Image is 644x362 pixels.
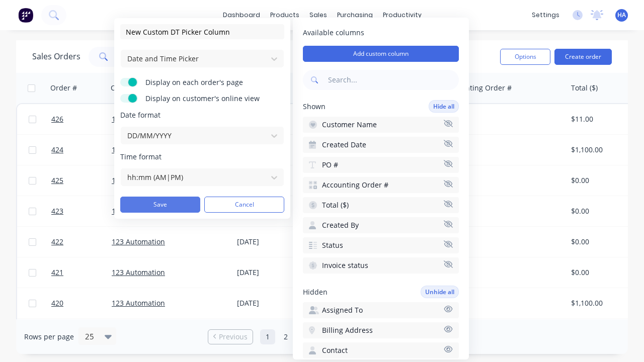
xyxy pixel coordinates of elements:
[322,120,377,130] span: Customer Name
[303,102,326,112] span: Shown
[326,70,459,90] input: Search...
[617,11,626,20] span: HA
[51,114,63,124] span: 426
[303,177,459,193] button: Accounting Order #
[120,152,284,162] span: Time format
[322,160,338,170] span: PO #
[571,298,630,308] div: $1,100.00
[111,83,166,93] div: Customer Name
[51,267,63,278] span: 421
[112,175,165,185] a: 123 Automation
[303,237,459,253] button: Status
[120,110,284,120] span: Date format
[378,8,427,23] div: productivity
[429,100,459,113] button: Hide all
[303,137,459,153] button: Created Date
[571,237,630,247] div: $0.00
[265,8,304,23] div: products
[303,217,459,233] button: Created By
[204,197,284,213] button: Cancel
[421,286,459,298] button: Unhide all
[51,227,112,257] a: 422
[303,46,459,62] button: Add custom column
[322,140,366,150] span: Created Date
[51,104,112,134] a: 426
[112,206,165,216] a: 123 Automation
[237,298,312,308] div: [DATE]
[278,329,293,344] a: Page 2
[571,83,598,93] div: Total ($)
[204,329,440,344] ul: Pagination
[322,200,349,210] span: Total ($)
[322,220,359,230] span: Created By
[322,240,343,250] span: Status
[50,83,77,93] div: Order #
[112,114,165,124] a: 123 Automation
[51,135,112,165] a: 424
[51,288,112,318] a: 420
[322,180,388,190] span: Accounting Order #
[303,302,459,318] button: Assigned To
[303,287,328,297] span: Hidden
[303,197,459,213] button: Total ($)
[120,24,284,39] input: Enter column name...
[51,145,63,155] span: 424
[32,52,80,61] h1: Sales Orders
[500,49,550,65] button: Options
[145,77,271,87] span: Display on each order's page
[51,165,112,196] a: 425
[303,157,459,173] button: PO #
[571,114,630,124] div: $11.00
[51,319,112,349] a: 419
[145,94,271,104] span: Display on customer's online view
[51,237,63,247] span: 422
[571,267,630,278] div: $0.00
[304,8,332,23] div: sales
[303,322,459,338] button: Billing Address
[260,329,275,344] a: Page 1 is your current page
[51,196,112,226] a: 423
[571,206,630,216] div: $0.00
[303,342,459,358] button: Contact
[445,83,512,93] div: Accounting Order #
[51,257,112,288] a: 421
[322,305,363,315] span: Assigned To
[303,117,459,133] button: Customer Name
[24,332,74,342] span: Rows per page
[303,28,459,38] span: Available columns
[527,8,565,23] div: settings
[112,298,165,308] a: 123 Automation
[303,257,459,274] button: Invoice status
[51,206,63,216] span: 423
[322,260,368,270] span: Invoice status
[18,8,33,23] img: Factory
[219,332,248,342] span: Previous
[554,49,612,65] button: Create order
[208,332,253,342] a: Previous page
[51,298,63,308] span: 420
[112,145,165,154] a: 123 Automation
[51,175,63,186] span: 425
[237,237,312,247] div: [DATE]
[237,267,312,278] div: [DATE]
[322,345,348,355] span: Contact
[120,197,200,213] button: Save
[112,237,165,246] a: 123 Automation
[571,145,630,155] div: $1,100.00
[332,8,378,23] div: purchasing
[218,8,265,23] a: dashboard
[112,267,165,277] a: 123 Automation
[322,325,373,335] span: Billing Address
[571,175,630,186] div: $0.00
